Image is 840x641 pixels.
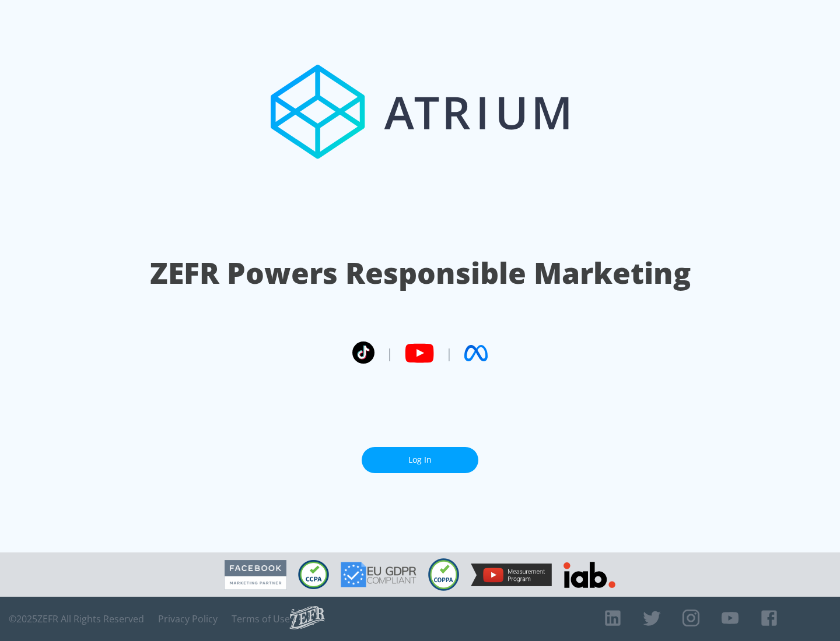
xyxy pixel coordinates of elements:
a: Terms of Use [232,613,290,625]
img: GDPR Compliant [341,562,416,587]
a: Log In [362,447,478,473]
span: | [386,344,393,362]
a: Privacy Policy [158,613,218,625]
img: Facebook Marketing Partner [225,560,286,590]
span: | [446,344,453,362]
img: CCPA Compliant [298,560,329,589]
img: IAB [563,562,615,588]
img: COPPA Compliant [428,558,459,591]
h1: ZEFR Powers Responsible Marketing [150,253,691,293]
span: © 2025 ZEFR All Rights Reserved [9,613,144,625]
img: YouTube Measurement Program [471,563,552,586]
